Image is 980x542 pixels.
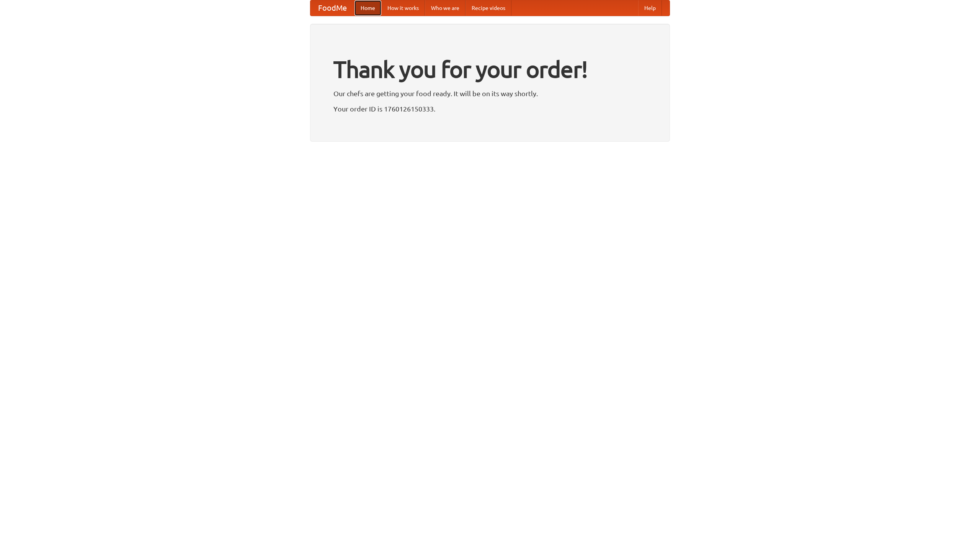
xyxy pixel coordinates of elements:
[425,0,465,16] a: Who we are
[333,103,647,115] p: Your order ID is 1760126150333.
[333,51,647,88] h1: Thank you for your order!
[333,88,647,99] p: Our chefs are getting your food ready. It will be on its way shortly.
[310,0,354,16] a: FoodMe
[381,0,425,16] a: How it works
[465,0,511,16] a: Recipe videos
[354,0,381,16] a: Home
[638,0,662,16] a: Help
